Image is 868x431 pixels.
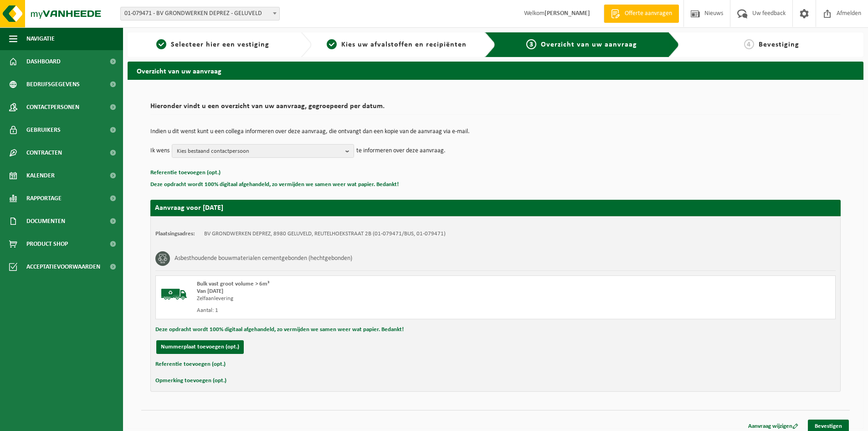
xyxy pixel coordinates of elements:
span: 01-079471 - BV GRONDWERKEN DEPREZ - GELUVELD [121,7,279,20]
span: 2 [327,39,337,49]
span: 3 [526,39,536,49]
span: Kalender [26,164,55,187]
span: 4 [744,39,754,49]
strong: Aanvraag voor [DATE] [155,204,223,212]
td: BV GRONDWERKEN DEPREZ, 8980 GELUVELD, REUTELHOEKSTRAAT 2B (01-079471/BUS, 01-079471) [204,230,446,238]
span: Kies bestaand contactpersoon [177,145,342,158]
span: Rapportage [26,187,62,210]
a: 1Selecteer hier een vestiging [132,39,293,50]
button: Nummerplaat toevoegen (opt.) [156,340,244,354]
span: Navigatie [26,27,55,50]
div: Zelfaanlevering [197,295,532,302]
span: Gebruikers [26,119,61,141]
img: BL-SO-LV.png [160,280,188,308]
span: Overzicht van uw aanvraag [541,41,637,48]
p: Ik wens [150,144,169,158]
span: Bevestiging [759,41,799,48]
span: 1 [156,39,166,49]
h2: Hieronder vindt u een overzicht van uw aanvraag, gegroepeerd per datum. [150,103,841,115]
a: Offerte aanvragen [604,5,679,23]
button: Deze opdracht wordt 100% digitaal afgehandeld, zo vermijden we samen weer wat papier. Bedankt! [155,324,404,336]
p: Indien u dit wenst kunt u een collega informeren over deze aanvraag, die ontvangt dan een kopie v... [150,129,841,135]
span: Offerte aanvragen [622,9,674,18]
span: Documenten [26,210,65,233]
span: Bedrijfsgegevens [26,73,80,96]
span: 01-079471 - BV GRONDWERKEN DEPREZ - GELUVELD [120,7,280,21]
h2: Overzicht van uw aanvraag [128,62,863,79]
span: Product Shop [26,233,68,255]
button: Opmerking toevoegen (opt.) [155,375,226,387]
span: Selecteer hier een vestiging [171,41,269,48]
span: Contracten [26,141,62,164]
span: Bulk vast groot volume > 6m³ [197,281,269,287]
h3: Asbesthoudende bouwmaterialen cementgebonden (hechtgebonden) [175,251,352,266]
span: Acceptatievoorwaarden [26,255,100,278]
span: Contactpersonen [26,96,79,119]
strong: [PERSON_NAME] [544,10,590,17]
button: Deze opdracht wordt 100% digitaal afgehandeld, zo vermijden we samen weer wat papier. Bedankt! [150,179,399,191]
button: Referentie toevoegen (opt.) [150,167,221,179]
a: 2Kies uw afvalstoffen en recipiënten [316,39,478,50]
strong: Van [DATE] [197,288,223,294]
span: Dashboard [26,50,61,73]
p: te informeren over deze aanvraag. [356,144,446,158]
span: Kies uw afvalstoffen en recipiënten [341,41,467,48]
button: Kies bestaand contactpersoon [172,144,354,158]
strong: Plaatsingsadres: [155,231,195,237]
button: Referentie toevoegen (opt.) [155,358,226,370]
div: Aantal: 1 [197,307,532,314]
